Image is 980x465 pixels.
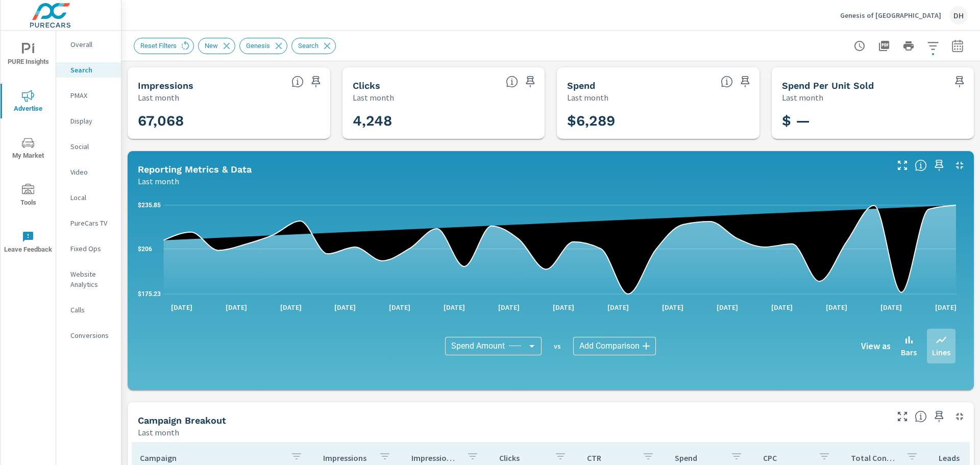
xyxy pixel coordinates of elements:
h5: Impressions [138,80,193,91]
button: Apply Filters [923,36,943,56]
p: Lines [932,346,950,358]
p: Bars [901,346,917,358]
h6: View as [861,341,891,351]
div: Genesis [239,38,287,54]
span: New [199,42,224,50]
p: Last month [353,91,394,104]
div: Website Analytics [56,266,121,292]
h5: Reporting Metrics & Data [138,164,252,175]
span: Save this to your personalized report [308,74,324,90]
p: [DATE] [600,302,636,312]
h3: 4,248 [353,112,535,130]
p: vs [542,341,573,351]
div: Fixed Ops [56,241,121,256]
span: This is a summary of Search performance results by campaign. Each column can be sorted. [915,410,927,423]
div: Search [291,38,336,54]
p: Overall [70,39,113,50]
p: Website Analytics [70,269,113,289]
div: Social [56,139,121,154]
p: Video [70,167,113,177]
div: Search [56,62,121,78]
span: My Market [4,137,53,162]
h3: $6,289 [567,112,749,130]
p: Calls [70,305,113,315]
span: PURE Insights [4,43,53,68]
button: Make Fullscreen [894,157,911,174]
p: Total Conversions [851,453,898,463]
p: [DATE] [382,302,418,312]
h3: $ — [782,112,964,130]
p: PMAX [70,90,113,101]
div: Overall [56,37,121,52]
p: Genesis of [GEOGRAPHIC_DATA] [840,11,941,20]
p: [DATE] [764,302,800,312]
text: $206 [138,246,152,253]
div: DH [949,6,968,25]
p: Spend [675,453,722,463]
span: Reset Filters [134,42,183,50]
p: Social [70,141,113,152]
span: Leave Feedback [4,231,53,256]
p: [DATE] [491,302,527,312]
p: Campaign [140,453,282,463]
p: Fixed Ops [70,243,113,254]
span: Save this to your personalized report [522,74,538,90]
p: [DATE] [546,302,581,312]
text: $235.85 [138,202,161,209]
span: Understand Search data over time and see how metrics compare to each other. [915,159,927,172]
span: Save this to your personalized report [951,74,968,90]
div: nav menu [1,31,56,265]
div: New [198,38,235,54]
div: PureCars TV [56,215,121,231]
p: Local [70,192,113,203]
p: Last month [138,91,179,104]
p: [DATE] [327,302,363,312]
p: Impression Share [411,453,458,463]
p: Clicks [499,453,546,463]
p: CTR [587,453,634,463]
button: Select Date Range [947,36,968,56]
div: Local [56,190,121,205]
span: Tools [4,184,53,209]
p: [DATE] [928,302,964,312]
div: Reset Filters [134,38,194,54]
span: The number of times an ad was shown on your behalf. [291,76,304,88]
p: Last month [567,91,608,104]
button: Make Fullscreen [894,408,911,425]
p: Last month [782,91,823,104]
span: Search [292,42,325,50]
p: Display [70,116,113,126]
p: [DATE] [273,302,309,312]
p: Conversions [70,330,113,340]
p: [DATE] [655,302,691,312]
p: CPC [763,453,810,463]
span: Spend Amount [451,341,505,351]
p: [DATE] [819,302,854,312]
span: Save this to your personalized report [931,157,947,174]
span: The number of times an ad was clicked by a consumer. [506,76,518,88]
div: Calls [56,302,121,317]
div: Conversions [56,328,121,343]
h5: Spend Per Unit Sold [782,80,874,91]
h5: Clicks [353,80,380,91]
h5: Campaign Breakout [138,415,226,426]
h5: Spend [567,80,595,91]
div: PMAX [56,88,121,103]
span: Save this to your personalized report [737,74,753,90]
div: Spend Amount [445,337,542,355]
span: Save this to your personalized report [931,408,947,425]
p: PureCars TV [70,218,113,228]
span: Add Comparison [579,341,640,351]
text: $175.23 [138,290,161,298]
p: Last month [138,426,179,438]
p: [DATE] [218,302,254,312]
p: Search [70,65,113,75]
button: Minimize Widget [951,157,968,174]
button: Minimize Widget [951,408,968,425]
p: Impressions [323,453,370,463]
button: Print Report [898,36,919,56]
h3: 67,068 [138,112,320,130]
p: [DATE] [709,302,745,312]
div: Display [56,113,121,129]
p: [DATE] [164,302,200,312]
